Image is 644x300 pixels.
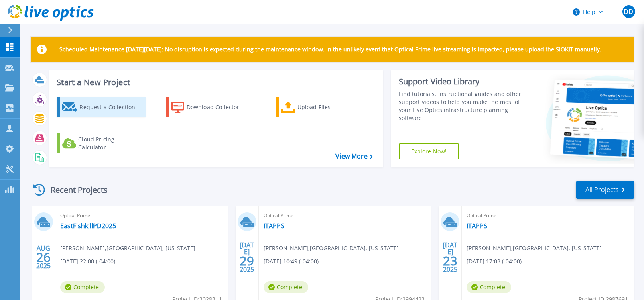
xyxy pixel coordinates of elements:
[335,153,372,160] a: View More
[624,8,633,15] span: DD
[467,257,522,266] span: [DATE] 17:03 (-04:00)
[264,281,308,293] span: Complete
[57,78,372,87] h3: Start a New Project
[264,211,426,220] span: Optical Prime
[59,46,601,53] p: Scheduled Maintenance [DATE][DATE]: No disruption is expected during the maintenance window. In t...
[36,243,51,272] div: AUG 2025
[36,254,51,261] span: 26
[187,99,250,115] div: Download Collector
[57,97,146,117] a: Request a Collection
[57,133,146,153] a: Cloud Pricing Calculator
[60,257,115,266] span: [DATE] 22:00 (-04:00)
[264,244,399,253] span: [PERSON_NAME] , [GEOGRAPHIC_DATA], [US_STATE]
[467,281,511,293] span: Complete
[399,90,522,122] div: Find tutorials, instructional guides and other support videos to help you make the most of your L...
[264,222,284,230] a: ITAPPS
[60,222,116,230] a: EastFishkillPD2025
[297,99,361,115] div: Upload Files
[60,211,223,220] span: Optical Prime
[78,135,142,151] div: Cloud Pricing Calculator
[239,243,254,272] div: [DATE] 2025
[467,222,487,230] a: ITAPPS
[399,76,522,87] div: Support Video Library
[264,257,319,266] span: [DATE] 10:49 (-04:00)
[60,244,195,253] span: [PERSON_NAME] , [GEOGRAPHIC_DATA], [US_STATE]
[60,281,105,293] span: Complete
[31,180,118,200] div: Recent Projects
[443,257,457,264] span: 23
[576,181,634,199] a: All Projects
[443,243,458,272] div: [DATE] 2025
[166,97,255,117] a: Download Collector
[79,99,143,115] div: Request a Collection
[467,244,602,253] span: [PERSON_NAME] , [GEOGRAPHIC_DATA], [US_STATE]
[276,97,364,117] a: Upload Files
[240,257,254,264] span: 29
[399,143,459,159] a: Explore Now!
[467,211,629,220] span: Optical Prime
